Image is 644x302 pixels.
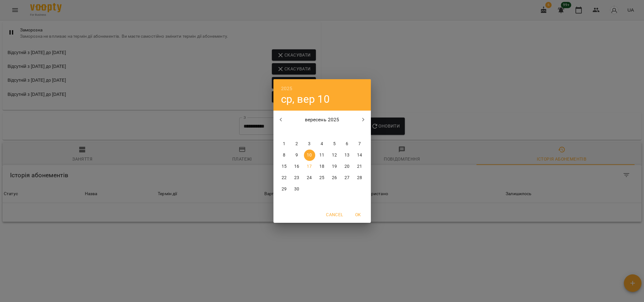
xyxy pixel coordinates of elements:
button: 13 [342,150,353,161]
span: Cancel [326,211,343,218]
button: 26 [329,172,340,184]
span: сб [342,129,353,135]
span: пн [279,129,290,135]
p: 11 [319,152,324,158]
button: ср, вер 10 [281,93,330,106]
p: 23 [294,175,299,181]
button: 25 [316,172,328,184]
p: 13 [344,152,350,158]
button: 5 [329,138,340,150]
p: 20 [344,163,350,170]
button: 15 [279,161,290,172]
button: 24 [304,172,315,184]
p: вересень 2025 [288,116,356,124]
button: 2 [291,138,303,150]
p: 12 [332,152,337,158]
button: 22 [279,172,290,184]
p: 29 [282,186,287,192]
button: 8 [279,150,290,161]
button: Cancel [323,209,345,220]
p: 5 [333,141,336,147]
p: 28 [357,175,362,181]
p: 4 [321,141,323,147]
p: 17 [307,163,312,170]
button: 27 [342,172,353,184]
p: 30 [294,186,299,192]
button: 11 [316,150,328,161]
p: 15 [282,163,287,170]
button: 20 [342,161,353,172]
button: 23 [291,172,303,184]
p: 16 [294,163,299,170]
button: 19 [329,161,340,172]
span: ср [304,129,315,135]
button: 18 [316,161,328,172]
p: 18 [319,163,324,170]
span: чт [316,129,328,135]
span: нд [354,129,366,135]
p: 26 [332,175,337,181]
p: 22 [282,175,287,181]
p: 9 [295,152,298,158]
button: 16 [291,161,303,172]
button: 10 [304,150,315,161]
p: 21 [357,163,362,170]
button: OK [348,209,368,220]
p: 2 [295,141,298,147]
button: 9 [291,150,303,161]
span: пт [329,129,340,135]
span: OK [351,211,366,218]
p: 19 [332,163,337,170]
p: 25 [319,175,324,181]
button: 29 [279,184,290,195]
button: 7 [354,138,366,150]
p: 27 [344,175,350,181]
button: 3 [304,138,315,150]
p: 3 [308,141,311,147]
button: 12 [329,150,340,161]
p: 24 [307,175,312,181]
span: вт [291,129,303,135]
button: 1 [279,138,290,150]
button: 17 [304,161,315,172]
button: 4 [316,138,328,150]
p: 10 [307,152,312,158]
p: 14 [357,152,362,158]
button: 2025 [281,84,293,93]
button: 30 [291,184,303,195]
p: 7 [358,141,361,147]
button: 14 [354,150,366,161]
p: 6 [346,141,348,147]
button: 6 [342,138,353,150]
button: 21 [354,161,366,172]
p: 1 [283,141,285,147]
p: 8 [283,152,285,158]
button: 28 [354,172,366,184]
